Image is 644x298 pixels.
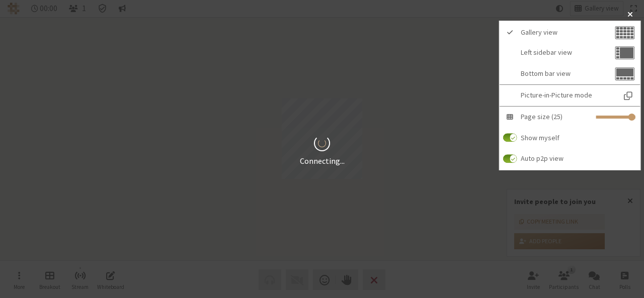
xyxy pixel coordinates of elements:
span: Picture-in-Picture mode [521,91,615,99]
span: Show myself [521,134,635,142]
button: Picture-in-Picture mode [500,85,640,106]
span: Auto p2p view [521,155,635,162]
button: Gallery view [500,21,640,42]
span: Bottom bar view [521,70,613,77]
label: Auto switch to show large tile in a 2-person meeting [500,149,640,170]
div: Control how many tiles to show on each page [500,107,640,128]
button: Bottom bar view [500,63,640,84]
img: Bottom bar view [614,67,635,81]
span: Page size (25) [521,113,594,121]
img: Gallery view [614,26,635,40]
span: Left sidebar view [521,49,613,56]
button: Left sidebar view [500,42,640,63]
input: Gallery size slider [596,116,635,119]
p: Connecting... [300,155,345,167]
span: Gallery view [521,29,613,36]
img: Left sidebar view [614,46,635,60]
label: Whether to show myself on the page (when not alone) [500,128,640,149]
